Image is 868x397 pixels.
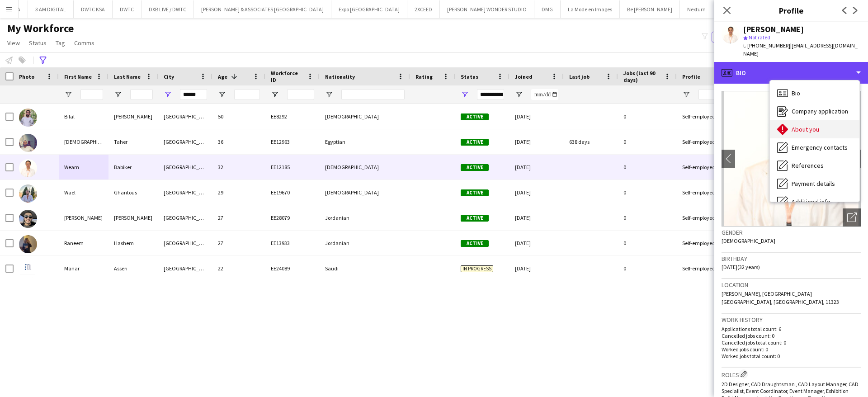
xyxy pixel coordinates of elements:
button: 3 AM DIGITAL [28,0,74,18]
div: [DATE] [509,155,564,180]
span: References [792,161,824,170]
span: Last Name [114,73,141,80]
img: Mohammed Ahmad [19,210,37,228]
div: [DATE] [509,180,564,205]
span: t. [PHONE_NUMBER] [743,42,790,49]
div: 0 [618,104,677,129]
div: [DATE] [509,205,564,230]
span: Active [461,215,489,222]
div: Ghantous [108,180,158,205]
a: Status [25,37,50,49]
div: Hashem [108,231,158,255]
button: [PERSON_NAME] & ASSOCIATES [GEOGRAPHIC_DATA] [194,0,331,18]
div: Bilal [59,104,108,129]
div: EE8292 [265,104,320,129]
button: DWTC KSA [74,0,113,18]
div: Additional info [770,193,859,211]
img: Wael Ghantous [19,184,37,203]
input: Workforce ID Filter Input [287,89,314,100]
span: Active [461,240,489,247]
a: View [4,37,24,49]
span: Age [218,73,227,80]
div: Open photos pop-in [843,208,861,227]
button: Open Filter Menu [114,90,122,99]
span: Comms [74,39,94,47]
button: Open Filter Menu [461,90,469,99]
div: [GEOGRAPHIC_DATA] [158,256,212,281]
div: [PERSON_NAME] [108,104,158,129]
div: [DEMOGRAPHIC_DATA] [320,155,410,180]
div: About you [770,120,859,138]
span: Company application [792,107,848,115]
div: [GEOGRAPHIC_DATA] [158,129,212,154]
button: DMG [534,0,561,18]
div: 50 [212,104,265,129]
div: [DEMOGRAPHIC_DATA] [59,129,108,154]
button: 2XCEED [407,0,440,18]
div: [DATE] [509,104,564,129]
span: View [7,39,20,47]
button: Open Filter Menu [515,90,523,99]
span: Nationality [325,73,355,80]
div: Jordanian [320,205,410,230]
span: Bio [792,89,800,97]
div: Egyptian [320,129,410,154]
button: Open Filter Menu [271,90,279,99]
div: Emergency contacts [770,138,859,156]
div: Wael [59,180,108,205]
span: Rating [415,73,433,80]
div: References [770,156,859,175]
div: 0 [618,256,677,281]
button: Expo [GEOGRAPHIC_DATA] [331,0,407,18]
div: 0 [618,155,677,180]
button: DXB LIVE / DWTC [142,0,194,18]
button: Open Filter Menu [64,90,72,99]
span: Joined [515,73,533,80]
p: Cancelled jobs total count: 0 [722,339,861,346]
div: Jordanian [320,231,410,255]
div: Self-employed Crew [677,155,735,180]
img: Raneem Hashem [19,235,37,253]
span: Jobs (last 90 days) [623,70,660,83]
div: EE12963 [265,129,320,154]
input: Joined Filter Input [531,89,558,100]
span: Profile [682,73,700,80]
span: Photo [19,73,34,80]
button: Open Filter Menu [218,90,226,99]
button: Everyone5,862 [712,32,757,43]
span: Payment details [792,180,835,188]
input: Age Filter Input [234,89,260,100]
button: Open Filter Menu [682,90,690,99]
button: ALSERKAL ADVISORY [713,0,775,18]
span: Emergency contacts [792,143,848,151]
input: Last Name Filter Input [130,89,153,100]
button: Nexturn [680,0,713,18]
div: 638 days [564,129,618,154]
h3: Work history [722,316,861,324]
h3: Birthday [722,255,861,263]
span: Active [461,164,489,171]
div: Company application [770,102,859,120]
input: First Name Filter Input [80,89,103,100]
div: 27 [212,205,265,230]
div: Bio [770,84,859,102]
div: Manar [59,256,108,281]
div: Weam [59,155,108,180]
app-action-btn: Advanced filters [38,55,48,66]
span: My Workforce [7,22,74,35]
div: Raneem [59,231,108,255]
span: Tag [56,39,65,47]
div: [DEMOGRAPHIC_DATA] [320,104,410,129]
div: 0 [618,205,677,230]
span: Status [29,39,47,47]
p: Applications total count: 6 [722,326,861,332]
input: Nationality Filter Input [341,89,405,100]
span: First Name [64,73,92,80]
input: City Filter Input [180,89,207,100]
img: Manar Asseri [19,260,37,279]
div: [DATE] [509,256,564,281]
div: EE12185 [265,155,320,180]
span: In progress [461,265,493,272]
div: Self-employed Crew [677,256,735,281]
div: 0 [618,231,677,255]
